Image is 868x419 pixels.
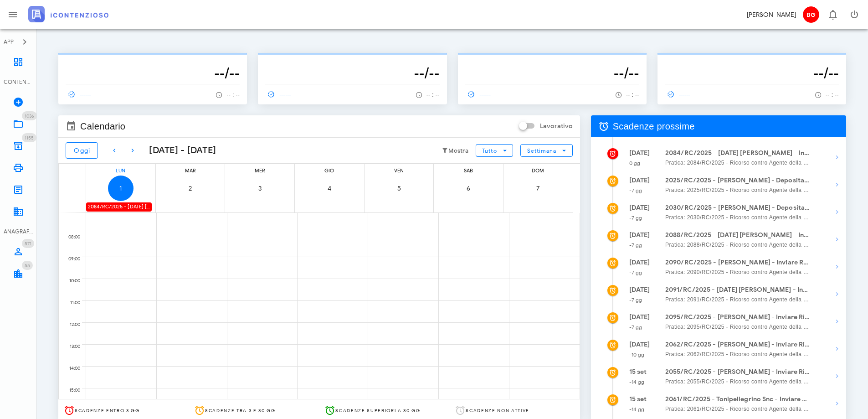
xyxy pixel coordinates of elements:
[66,57,240,64] p: --------------
[448,147,468,155] small: Mostra
[265,88,295,101] a: ------
[665,285,810,295] strong: 2091/RC/2025 - [DATE] [PERSON_NAME] - Inviare Ricorso
[59,341,82,352] div: 13:00
[629,231,650,239] strong: [DATE]
[59,232,82,242] div: 08:00
[66,64,240,82] h3: --/--
[665,64,839,82] h3: --/--
[828,176,846,194] button: Mostra dettagli
[629,242,642,248] small: -7 gg
[629,297,642,303] small: -7 gg
[629,286,650,294] strong: [DATE]
[525,176,551,201] button: 7
[247,176,272,201] button: 3
[386,176,412,201] button: 5
[59,254,82,264] div: 09:00
[665,322,810,331] span: Pratica: 2095/RC/2025 - Ricorso contro Agente della Riscossione - prov. di [GEOGRAPHIC_DATA]
[629,368,647,376] strong: 15 set
[4,78,33,86] div: CONTENZIOSO
[665,176,810,186] strong: 2025/RC/2025 - [PERSON_NAME] - Deposita la Costituzione in [GEOGRAPHIC_DATA]
[828,285,846,303] button: Mostra dettagli
[59,363,82,373] div: 14:00
[59,298,82,308] div: 11:00
[665,377,810,386] span: Pratica: 2055/RC/2025 - Ricorso contro Agente della Riscossione - prov. di Ragusa
[465,64,639,82] h3: --/--
[803,6,819,23] span: BG
[86,164,155,176] div: lun
[86,202,152,211] div: 2084/RC/2025 - [DATE] [PERSON_NAME] - Inviare Ricorso
[629,379,645,385] small: -14 gg
[665,312,810,322] strong: 2095/RC/2025 - [PERSON_NAME] - Inviare Ricorso
[265,90,292,98] span: ------
[629,160,640,166] small: 0 gg
[629,149,650,157] strong: [DATE]
[665,340,810,350] strong: 2062/RC/2025 - [PERSON_NAME] - Inviare Ricorso
[295,164,364,176] div: gio
[665,148,810,158] strong: 2084/RC/2025 - [DATE] [PERSON_NAME] - Inviare Ricorso
[665,268,810,277] span: Pratica: 2090/RC/2025 - Ricorso contro Agente della Riscossione - prov. di [GEOGRAPHIC_DATA]
[665,367,810,377] strong: 2055/RC/2025 - [PERSON_NAME] - Inviare Ricorso
[335,408,420,414] span: Scadenze superiori a 30 gg
[629,204,650,212] strong: [DATE]
[665,57,839,64] p: --------------
[520,144,573,157] button: Settimana
[665,350,810,359] span: Pratica: 2062/RC/2025 - Ricorso contro Agente della Riscossione - prov. di [GEOGRAPHIC_DATA]
[828,230,846,248] button: Mostra dettagli
[66,90,92,98] span: ------
[73,147,90,155] span: Oggi
[142,144,216,157] div: [DATE] - [DATE]
[66,142,98,159] button: Oggi
[629,215,642,221] small: -7 gg
[629,187,642,194] small: -7 gg
[482,147,497,154] span: Tutto
[828,367,846,385] button: Mostra dettagli
[613,119,695,134] span: Scadenze prossime
[665,90,691,98] span: ------
[80,119,125,134] span: Calendario
[456,176,481,201] button: 6
[822,4,843,26] button: Distintivo
[828,312,846,331] button: Mostra dettagli
[665,158,810,167] span: Pratica: 2084/RC/2025 - Ricorso contro Agente della Riscossione - prov. di Ragusa
[25,113,34,119] span: 1036
[828,148,846,166] button: Mostra dettagli
[317,185,342,192] span: 4
[665,203,810,213] strong: 2030/RC/2025 - [PERSON_NAME] - Deposita la Costituzione in [GEOGRAPHIC_DATA]
[629,269,642,276] small: -7 gg
[629,341,650,348] strong: [DATE]
[629,352,645,358] small: -10 gg
[665,88,695,101] a: ------
[265,57,439,64] p: --------------
[317,176,342,201] button: 4
[178,185,203,192] span: 2
[629,313,650,321] strong: [DATE]
[434,164,503,176] div: sab
[629,259,650,266] strong: [DATE]
[525,185,551,192] span: 7
[28,6,108,22] img: logo-text-2x.png
[828,340,846,358] button: Mostra dettagli
[828,394,846,413] button: Mostra dettagli
[828,258,846,276] button: Mostra dettagli
[465,88,495,101] a: ------
[22,133,36,142] span: Distintivo
[665,258,810,268] strong: 2090/RC/2025 - [PERSON_NAME] - Inviare Ricorso
[800,4,822,26] button: BG
[386,185,412,192] span: 5
[156,164,225,176] div: mar
[665,186,810,195] span: Pratica: 2025/RC/2025 - Ricorso contro Agente della Riscossione - prov. di [GEOGRAPHIC_DATA]
[629,176,650,184] strong: [DATE]
[25,241,31,247] span: 571
[465,57,639,64] p: --------------
[527,147,557,154] span: Settimana
[540,122,573,131] label: Lavorativo
[22,239,34,248] span: Distintivo
[503,164,573,176] div: dom
[66,88,96,101] a: ------
[59,276,82,286] div: 10:00
[747,10,796,20] div: [PERSON_NAME]
[265,64,439,82] h3: --/--
[108,176,134,201] button: 1
[205,408,276,414] span: Scadenze tra 3 e 30 gg
[826,92,839,98] span: -- : --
